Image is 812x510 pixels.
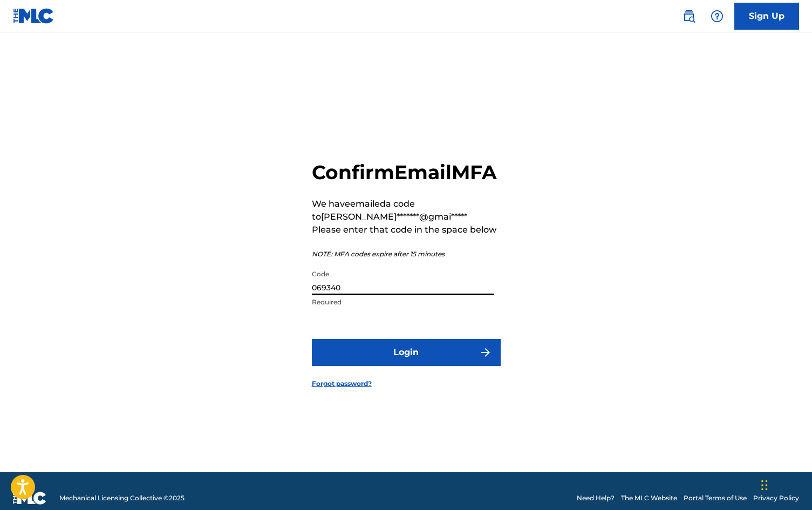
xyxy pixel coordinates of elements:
img: search [683,10,695,23]
a: Portal Terms of Use [684,493,747,503]
img: MLC Logo [13,8,54,24]
a: The MLC Website [621,493,677,503]
a: Privacy Policy [753,493,799,503]
a: Forgot password? [312,379,372,389]
button: Login [312,339,501,366]
a: Need Help? [577,493,615,503]
p: NOTE: MFA codes expire after 15 minutes [312,249,501,259]
h2: Confirm Email MFA [312,160,501,185]
iframe: Chat Widget [758,458,812,510]
span: Mechanical Licensing Collective © 2025 [59,493,185,503]
img: logo [13,492,46,505]
p: Required [312,297,494,307]
img: f7272a7cc735f4ea7f67.svg [479,346,492,359]
a: Sign Up [734,3,799,30]
p: Please enter that code in the space below [312,223,501,236]
a: Public Search [678,5,700,27]
div: Arrastrar [761,469,768,501]
div: Help [706,5,728,27]
img: help [711,10,724,23]
div: Widget de chat [758,458,812,510]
